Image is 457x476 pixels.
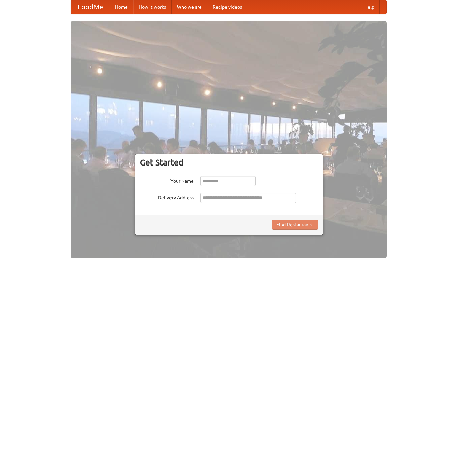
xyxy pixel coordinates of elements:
[359,0,380,14] a: Help
[133,0,172,14] a: How it works
[140,193,194,201] label: Delivery Address
[110,0,133,14] a: Home
[207,0,247,14] a: Recipe videos
[71,0,110,14] a: FoodMe
[172,0,207,14] a: Who we are
[140,176,194,184] label: Your Name
[272,220,318,230] button: Find Restaurants!
[140,157,318,168] h3: Get Started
